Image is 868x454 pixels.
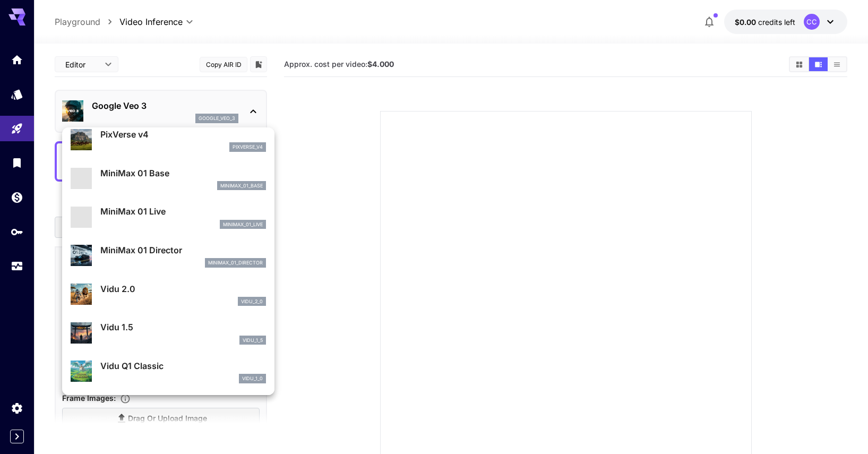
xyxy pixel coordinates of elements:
p: pixverse_v4 [233,143,263,151]
p: MiniMax 01 Base [100,167,266,179]
div: Vidu 1.5vidu_1_5 [71,316,266,349]
p: minimax_01_base [220,182,263,190]
p: minimax_01_live [223,221,263,228]
div: MiniMax 01 Directorminimax_01_director [71,239,266,272]
p: minimax_01_director [208,259,263,267]
p: MiniMax 01 Director [100,244,266,256]
div: PixVerse v4pixverse_v4 [71,124,266,156]
p: Vidu 1.5 [100,321,266,333]
p: vidu_1_0 [242,375,263,382]
p: vidu_2_0 [241,298,263,305]
p: Vidu 2.0 [100,282,266,295]
p: PixVerse v4 [100,128,266,141]
div: Vidu 2.0vidu_2_0 [71,278,266,311]
p: Vidu Q1 Classic [100,359,266,372]
p: MiniMax 01 Live [100,205,266,218]
div: MiniMax 01 Baseminimax_01_base [71,162,266,195]
div: MiniMax 01 Liveminimax_01_live [71,201,266,233]
p: vidu_1_5 [243,337,263,344]
div: Vidu Q1 Classicvidu_1_0 [71,355,266,388]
